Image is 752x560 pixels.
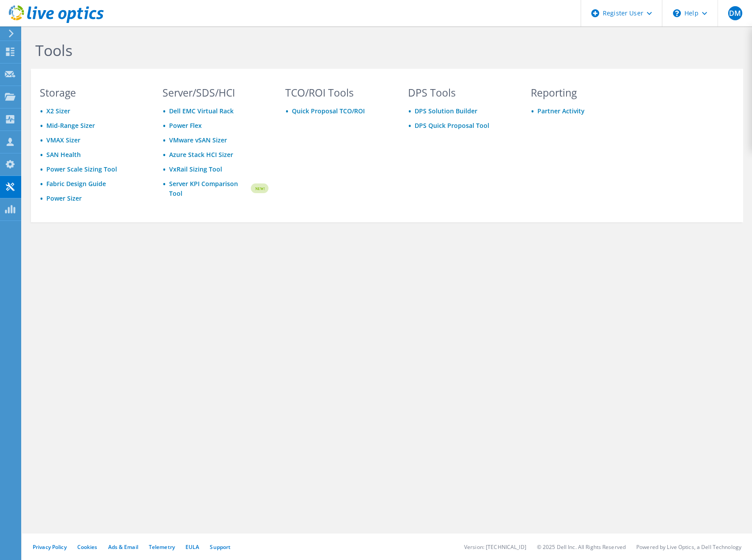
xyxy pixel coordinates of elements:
[415,107,477,115] a: DPS Solution Builder
[169,165,222,173] a: VxRail Sizing Tool
[149,543,175,551] a: Telemetry
[185,543,199,551] a: EULA
[292,107,365,115] a: Quick Proposal TCO/ROI
[415,121,489,130] a: DPS Quick Proposal Tool
[46,107,70,115] a: X2 Sizer
[46,165,117,173] a: Power Scale Sizing Tool
[531,88,637,97] h3: Reporting
[169,136,227,144] a: VMware vSAN Sizer
[210,543,231,551] a: Support
[728,6,742,20] span: DM
[162,88,268,97] h3: Server/SDS/HCI
[169,121,202,130] a: Power Flex
[169,179,249,198] a: Server KPI Comparison Tool
[77,543,98,551] a: Cookies
[46,194,82,202] a: Power Sizer
[636,543,741,551] li: Powered by Live Optics, a Dell Technology
[249,178,268,199] img: new-badge.svg
[33,543,67,551] a: Privacy Policy
[464,543,526,551] li: Version: [TECHNICAL_ID]
[408,88,514,97] h3: DPS Tools
[169,150,233,159] a: Azure Stack HCI Sizer
[46,150,81,159] a: SAN Health
[46,179,106,188] a: Fabric Design Guide
[169,107,234,115] a: Dell EMC Virtual Rack
[537,107,585,115] a: Partner Activity
[285,88,391,97] h3: TCO/ROI Tools
[537,543,626,551] li: © 2025 Dell Inc. All Rights Reserved
[35,41,631,60] h1: Tools
[108,543,138,551] a: Ads & Email
[40,88,146,97] h3: Storage
[46,136,80,144] a: VMAX Sizer
[46,121,95,130] a: Mid-Range Sizer
[673,9,681,17] svg: \n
